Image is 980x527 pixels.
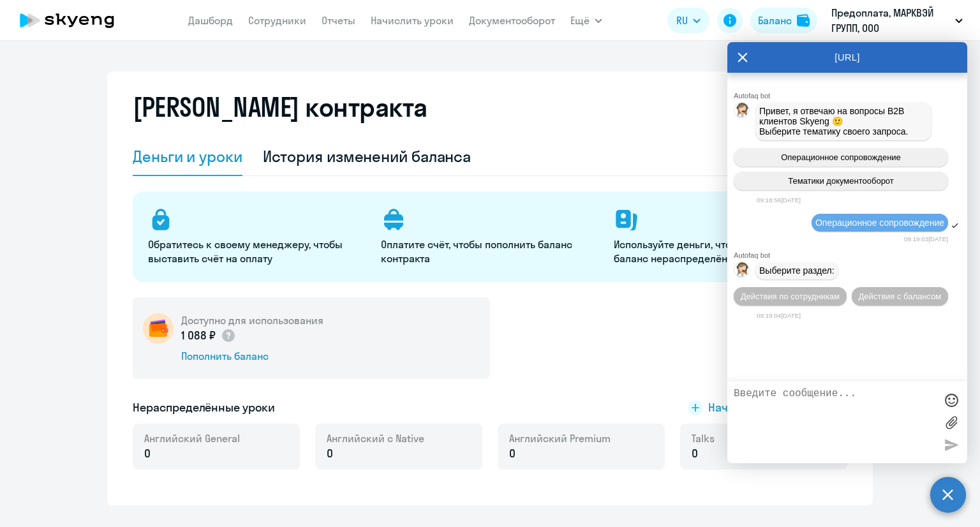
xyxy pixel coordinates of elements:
span: 0 [509,445,516,462]
h2: [PERSON_NAME] контракта [133,92,427,122]
button: RU [667,8,709,33]
button: Тематики документооборот [734,172,948,190]
div: Autofaq bot [734,251,967,259]
span: Начислить/списать уроки [708,399,847,416]
div: История изменений баланса [263,146,471,167]
time: 09:19:04[DATE] [757,312,801,319]
a: Документооборот [469,14,555,27]
time: 09:18:56[DATE] [757,197,801,204]
img: bot avatar [734,262,750,281]
span: Привет, я отвечаю на вопросы B2B клиентов Skyeng 🙂 Выберите тематику своего запроса. [759,106,909,137]
img: balance [797,14,810,27]
p: Оплатите счёт, чтобы пополнить баланс контракта [381,237,598,265]
h5: Доступно для использования [181,313,323,327]
a: Сотрудники [248,14,306,27]
span: 0 [327,445,333,462]
span: Английский General [144,431,240,445]
button: Операционное сопровождение [734,148,948,167]
div: Пополнить баланс [181,349,323,363]
span: Тематики документооборот [788,176,894,186]
span: 0 [692,445,698,462]
time: 09:19:03[DATE] [904,235,948,242]
div: Autofaq bot [734,92,967,100]
a: Отчеты [322,14,355,27]
button: Балансbalance [750,8,817,33]
span: Действия с балансом [858,292,941,301]
span: Ещё [570,13,590,28]
span: Операционное сопровождение [815,218,944,228]
span: Выберите раздел: [759,265,835,276]
span: Английский Premium [509,431,611,445]
img: bot avatar [734,103,750,121]
span: Talks [692,431,715,445]
button: Предоплата, МАРКВЭЙ ГРУПП, ООО [825,5,969,36]
span: Операционное сопровождение [781,152,901,162]
div: Деньги и уроки [133,146,242,167]
span: 0 [144,445,151,462]
p: 1 088 ₽ [181,327,236,344]
p: Предоплата, МАРКВЭЙ ГРУПП, ООО [831,5,950,36]
button: Ещё [570,8,602,33]
button: Действия по сотрудникам [734,287,847,306]
h5: Нераспределённые уроки [133,399,275,416]
label: Лимит 10 файлов [942,413,961,432]
a: Дашборд [188,14,233,27]
img: wallet-circle.png [143,313,174,344]
a: Начислить уроки [371,14,454,27]
p: Используйте деньги, чтобы начислять на баланс нераспределённые уроки [614,237,831,265]
button: Действия с балансом [852,287,948,306]
p: Обратитесь к своему менеджеру, чтобы выставить счёт на оплату [148,237,366,265]
span: Английский с Native [327,431,424,445]
div: Баланс [758,13,792,28]
span: RU [676,13,688,28]
span: Действия по сотрудникам [741,292,840,301]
